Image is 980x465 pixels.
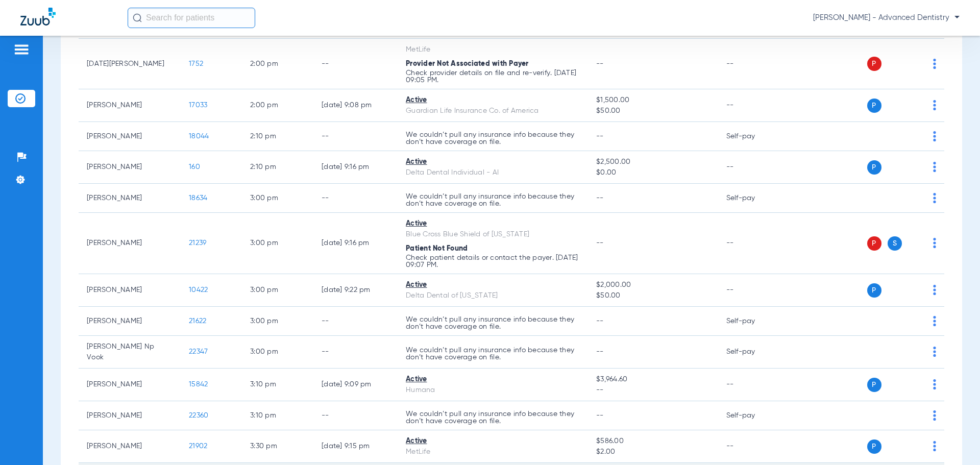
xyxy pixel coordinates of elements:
img: group-dot-blue.svg [933,100,936,110]
td: 2:10 PM [242,122,313,151]
td: [DATE] 9:16 PM [313,213,398,274]
span: -- [596,133,604,140]
div: Active [406,218,580,229]
span: -- [596,385,709,396]
span: $586.00 [596,436,709,447]
td: [PERSON_NAME] [79,213,181,274]
td: [DATE] 9:22 PM [313,274,398,307]
span: $50.00 [596,106,709,116]
img: group-dot-blue.svg [933,162,936,172]
td: 2:00 PM [242,89,313,122]
td: 2:00 PM [242,39,313,89]
span: 22347 [189,348,208,355]
td: -- [718,213,787,274]
img: group-dot-blue.svg [933,316,936,326]
td: 3:00 PM [242,307,313,336]
td: -- [718,89,787,122]
span: P [867,378,881,392]
span: $2,500.00 [596,157,709,167]
span: 22360 [189,412,208,419]
td: [PERSON_NAME] [79,274,181,307]
span: P [867,57,881,71]
td: -- [718,39,787,89]
p: Check provider details on file and re-verify. [DATE] 09:05 PM. [406,69,580,84]
div: Humana [406,385,580,396]
img: group-dot-blue.svg [933,131,936,141]
td: [PERSON_NAME] [79,369,181,401]
td: -- [718,151,787,184]
img: group-dot-blue.svg [933,410,936,421]
td: [PERSON_NAME] [79,122,181,151]
p: We couldn’t pull any insurance info because they don’t have coverage on file. [406,347,580,361]
p: We couldn’t pull any insurance info because they don’t have coverage on file. [406,193,580,207]
td: Self-pay [718,122,787,151]
div: Active [406,280,580,290]
span: 21622 [189,317,206,325]
td: [PERSON_NAME] [79,151,181,184]
div: Active [406,95,580,106]
span: Provider Not Associated with Payer [406,60,529,67]
td: 3:00 PM [242,274,313,307]
td: [DATE] 9:16 PM [313,151,398,184]
p: Check patient details or contact the payer. [DATE] 09:07 PM. [406,254,580,268]
div: MetLife [406,44,580,55]
span: Patient Not Found [406,245,468,252]
p: We couldn’t pull any insurance info because they don’t have coverage on file. [406,131,580,145]
span: P [867,99,881,113]
span: 21902 [189,443,207,450]
td: [PERSON_NAME] [79,307,181,336]
div: MetLife [406,447,580,457]
span: 160 [189,163,200,170]
span: $2,000.00 [596,280,709,290]
td: 3:00 PM [242,184,313,213]
span: 15842 [189,381,208,388]
span: [PERSON_NAME] - Advanced Dentistry [813,13,960,23]
span: 18634 [189,194,207,202]
img: group-dot-blue.svg [933,379,936,389]
td: [PERSON_NAME] [79,89,181,122]
div: Active [406,157,580,167]
td: -- [718,274,787,307]
span: $50.00 [596,290,709,301]
div: Active [406,374,580,385]
td: Self-pay [718,307,787,336]
span: $3,964.60 [596,374,709,385]
img: group-dot-blue.svg [933,59,936,69]
td: Self-pay [718,184,787,213]
span: P [867,283,881,298]
td: 3:00 PM [242,213,313,274]
div: Active [406,436,580,447]
img: hamburger-icon [13,43,30,56]
input: Search for patients [128,8,255,28]
span: 10422 [189,286,208,293]
td: 3:00 PM [242,336,313,369]
td: -- [313,122,398,151]
td: [PERSON_NAME] [79,430,181,463]
div: Delta Dental of [US_STATE] [406,290,580,301]
img: Zuub Logo [20,8,56,26]
td: 3:30 PM [242,430,313,463]
span: $1,500.00 [596,95,709,106]
td: -- [313,39,398,89]
span: -- [596,194,604,202]
span: -- [596,317,604,325]
div: Delta Dental Individual - AI [406,167,580,178]
td: [DATE] 9:08 PM [313,89,398,122]
p: We couldn’t pull any insurance info because they don’t have coverage on file. [406,316,580,330]
td: [DATE][PERSON_NAME] [79,39,181,89]
span: P [867,160,881,175]
td: [DATE] 9:15 PM [313,430,398,463]
td: 2:10 PM [242,151,313,184]
div: Guardian Life Insurance Co. of America [406,106,580,116]
img: group-dot-blue.svg [933,347,936,357]
span: S [888,236,902,251]
span: P [867,439,881,454]
p: We couldn’t pull any insurance info because they don’t have coverage on file. [406,410,580,425]
span: 21239 [189,239,206,247]
td: -- [718,430,787,463]
img: group-dot-blue.svg [933,285,936,295]
td: Self-pay [718,336,787,369]
div: Blue Cross Blue Shield of [US_STATE] [406,229,580,240]
td: [PERSON_NAME] [79,401,181,430]
span: -- [596,412,604,419]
